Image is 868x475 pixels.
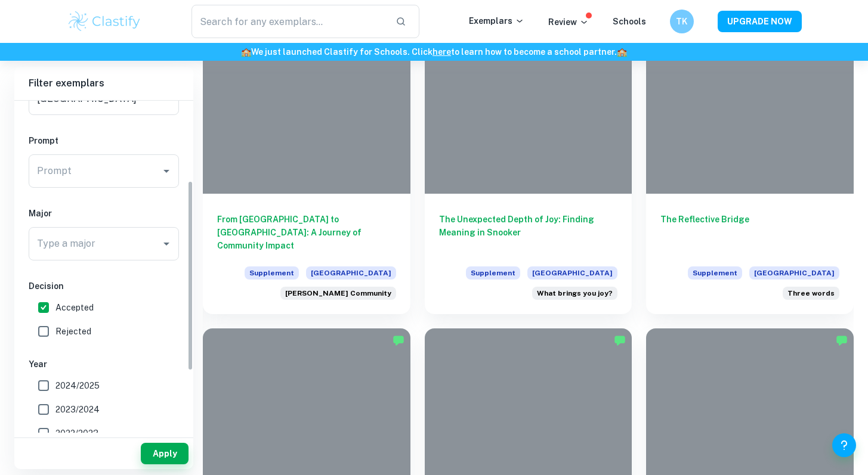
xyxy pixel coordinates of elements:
[836,334,848,346] img: Marked
[29,207,179,220] h6: Major
[646,38,854,314] a: The Reflective BridgeSupplement[GEOGRAPHIC_DATA]What three words best describe you?
[433,47,451,57] a: here
[29,134,179,147] h6: Prompt
[660,213,839,252] h6: The Reflective Bridge
[675,15,688,28] h6: TK
[670,10,694,33] button: TK
[425,38,632,314] a: The Unexpected Depth of Joy: Finding Meaning in SnookerSupplement[GEOGRAPHIC_DATA]Brown students ...
[14,67,193,100] h6: Filter exemplars
[141,443,189,464] button: Apply
[548,15,589,29] p: Review
[245,266,299,280] span: Supplement
[29,358,179,371] h6: Year
[55,427,98,440] span: 2022/2023
[469,14,524,27] p: Exemplars
[613,17,646,26] a: Schools
[2,45,866,58] h6: We just launched Clastify for Schools. Click to learn how to become a school partner.
[439,213,618,252] h6: The Unexpected Depth of Joy: Finding Meaning in Snooker
[29,280,179,293] h6: Decision
[832,433,856,457] button: Help and Feedback
[55,379,100,392] span: 2024/2025
[527,266,617,280] span: [GEOGRAPHIC_DATA]
[55,325,91,338] span: Rejected
[191,5,387,38] input: Search for any exemplars...
[158,235,175,252] button: Open
[158,163,175,179] button: Open
[617,47,627,57] span: 🏫
[55,301,94,314] span: Accepted
[285,288,391,299] span: [PERSON_NAME] Community
[280,287,396,300] div: Students entering Brown often find that making their home on College Hill naturally invites refle...
[532,287,617,300] div: Brown students care deeply about their work and the world around them. Students find contentment,...
[217,213,396,252] h6: From [GEOGRAPHIC_DATA] to [GEOGRAPHIC_DATA]: A Journey of Community Impact
[614,334,626,346] img: Marked
[241,47,251,57] span: 🏫
[466,266,520,280] span: Supplement
[783,287,839,300] div: What three words best describe you?
[688,266,742,280] span: Supplement
[393,334,404,346] img: Marked
[306,266,396,280] span: [GEOGRAPHIC_DATA]
[55,403,100,416] span: 2023/2024
[203,38,410,314] a: From [GEOGRAPHIC_DATA] to [GEOGRAPHIC_DATA]: A Journey of Community ImpactSupplement[GEOGRAPHIC_D...
[749,266,839,280] span: [GEOGRAPHIC_DATA]
[787,288,835,299] span: Three words
[718,11,802,32] button: UPGRADE NOW
[67,10,143,33] img: Clastify logo
[537,288,613,299] span: What brings you joy?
